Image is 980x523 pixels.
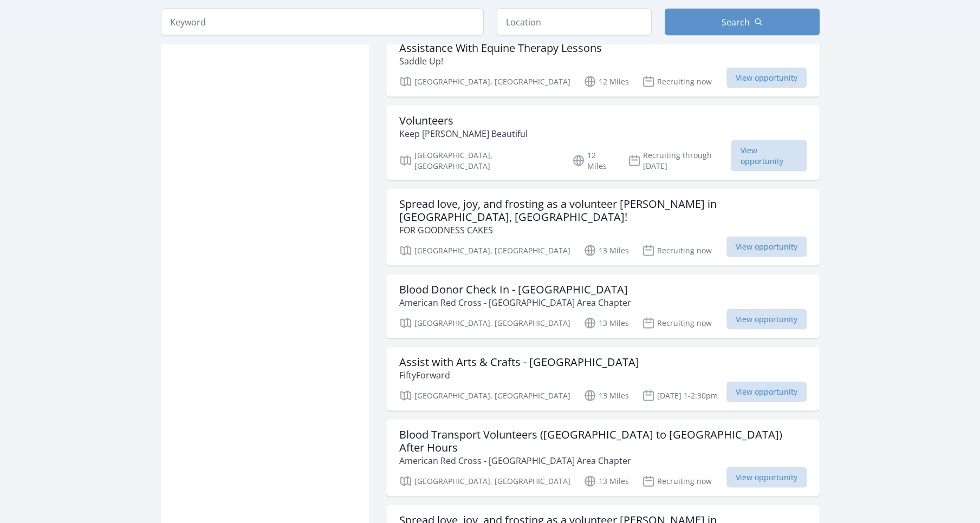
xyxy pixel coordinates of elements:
[399,356,639,369] h3: Assist with Arts & Crafts - [GEOGRAPHIC_DATA]
[399,42,602,55] h3: Assistance With Equine Therapy Lessons
[726,382,807,402] span: View opportunity
[399,454,807,467] p: American Red Cross - [GEOGRAPHIC_DATA] Area Chapter
[161,9,484,36] input: Keyword
[726,237,807,257] span: View opportunity
[497,9,652,36] input: Location
[583,75,629,88] p: 12 Miles
[726,309,807,330] span: View opportunity
[399,114,528,127] h3: Volunteers
[399,317,570,330] p: [GEOGRAPHIC_DATA], [GEOGRAPHIC_DATA]
[583,389,629,402] p: 13 Miles
[399,296,631,309] p: American Red Cross - [GEOGRAPHIC_DATA] Area Chapter
[386,347,820,411] a: Assist with Arts & Crafts - [GEOGRAPHIC_DATA] FiftyForward [GEOGRAPHIC_DATA], [GEOGRAPHIC_DATA] 1...
[386,189,820,266] a: Spread love, joy, and frosting as a volunteer [PERSON_NAME] in [GEOGRAPHIC_DATA], [GEOGRAPHIC_DAT...
[642,244,712,257] p: Recruiting now
[386,106,820,180] a: Volunteers Keep [PERSON_NAME] Beautiful [GEOGRAPHIC_DATA], [GEOGRAPHIC_DATA] 12 Miles Recruiting ...
[386,274,820,338] a: Blood Donor Check In - [GEOGRAPHIC_DATA] American Red Cross - [GEOGRAPHIC_DATA] Area Chapter [GEO...
[665,9,820,36] button: Search
[399,428,807,454] h3: Blood Transport Volunteers ([GEOGRAPHIC_DATA] to [GEOGRAPHIC_DATA]) After Hours
[726,68,807,88] span: View opportunity
[726,467,807,488] span: View opportunity
[642,75,712,88] p: Recruiting now
[399,369,639,382] p: FiftyForward
[399,75,570,88] p: [GEOGRAPHIC_DATA], [GEOGRAPHIC_DATA]
[642,389,718,402] p: [DATE] 1-2:30pm
[399,283,631,296] h3: Blood Donor Check In - [GEOGRAPHIC_DATA]
[386,420,820,496] a: Blood Transport Volunteers ([GEOGRAPHIC_DATA] to [GEOGRAPHIC_DATA]) After Hours American Red Cros...
[399,224,807,237] p: FOR GOODNESS CAKES
[642,317,712,330] p: Recruiting now
[399,127,528,140] p: Keep [PERSON_NAME] Beautiful
[399,198,807,224] h3: Spread love, joy, and frosting as a volunteer [PERSON_NAME] in [GEOGRAPHIC_DATA], [GEOGRAPHIC_DATA]!
[642,475,712,488] p: Recruiting now
[572,150,615,172] p: 12 Miles
[399,55,602,68] p: Saddle Up!
[399,475,570,488] p: [GEOGRAPHIC_DATA], [GEOGRAPHIC_DATA]
[583,475,629,488] p: 13 Miles
[399,150,560,172] p: [GEOGRAPHIC_DATA], [GEOGRAPHIC_DATA]
[399,389,570,402] p: [GEOGRAPHIC_DATA], [GEOGRAPHIC_DATA]
[583,244,629,257] p: 13 Miles
[722,16,750,29] span: Search
[628,150,731,172] p: Recruiting through [DATE]
[583,317,629,330] p: 13 Miles
[731,140,806,172] span: View opportunity
[399,244,570,257] p: [GEOGRAPHIC_DATA], [GEOGRAPHIC_DATA]
[386,33,820,97] a: Assistance With Equine Therapy Lessons Saddle Up! [GEOGRAPHIC_DATA], [GEOGRAPHIC_DATA] 12 Miles R...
